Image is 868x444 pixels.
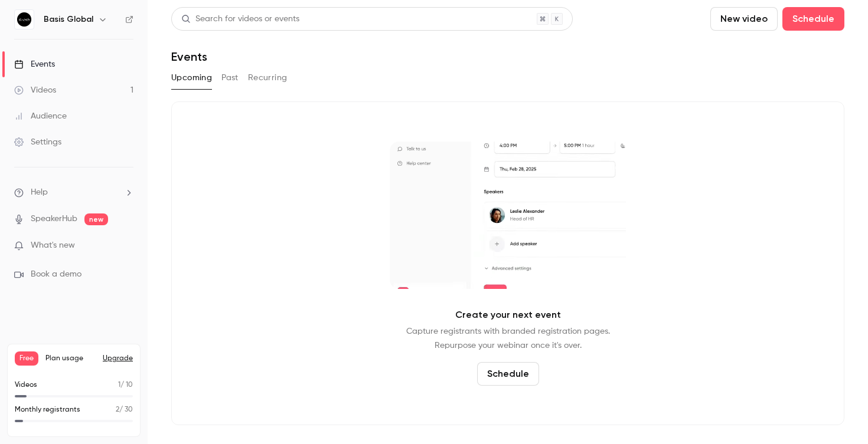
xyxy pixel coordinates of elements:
[477,362,539,386] button: Schedule
[116,406,119,413] span: 2
[45,354,96,363] span: Plan usage
[14,58,55,70] div: Events
[15,380,37,390] p: Videos
[118,380,133,390] p: / 10
[710,7,778,31] button: New video
[103,354,133,363] button: Upgrade
[171,50,207,64] h1: Events
[31,213,77,225] a: SpeakerHub
[116,404,133,415] p: / 30
[31,239,75,252] span: What's new
[248,68,288,87] button: Recurring
[782,7,844,31] button: Schedule
[31,268,81,281] span: Book a demo
[15,351,38,366] span: Free
[14,110,67,122] div: Audience
[406,324,610,353] p: Capture registrants with branded registration pages. Repurpose your webinar once it's over.
[119,241,133,251] iframe: Noticeable Trigger
[455,308,561,322] p: Create your next event
[171,68,212,87] button: Upcoming
[15,10,34,29] img: Basis Global
[15,404,80,415] p: Monthly registrants
[14,136,61,148] div: Settings
[181,13,299,25] div: Search for videos or events
[31,186,48,199] span: Help
[44,14,93,25] h6: Basis Global
[118,381,120,389] span: 1
[84,213,108,225] span: new
[14,84,56,96] div: Videos
[14,186,133,199] li: help-dropdown-opener
[221,68,239,87] button: Past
